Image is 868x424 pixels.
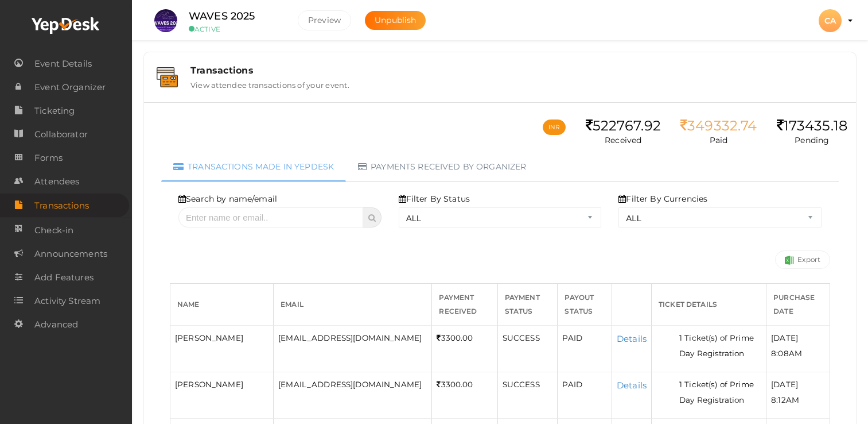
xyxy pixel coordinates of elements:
span: Transactions [34,194,89,217]
span: Attendees [34,170,79,193]
button: INR [543,120,566,135]
span: SUCCESS [503,380,540,389]
span: [DATE] 8:12AM [771,380,799,404]
th: Payment Received [432,283,497,325]
span: 3300.00 [437,380,473,389]
span: [EMAIL_ADDRESS][DOMAIN_NAME] [278,333,422,342]
td: PAID [558,325,612,372]
span: Forms [34,147,63,169]
span: [PERSON_NAME] [175,333,243,342]
div: Transactions [190,65,843,76]
th: Email [274,283,432,325]
span: [EMAIL_ADDRESS][DOMAIN_NAME] [278,380,422,389]
small: ACTIVE [189,25,281,33]
button: Preview [298,10,351,30]
profile-pic: CA [819,16,842,26]
span: Collaborator [34,123,88,146]
p: Paid [680,134,757,146]
img: Success [785,256,794,265]
span: SUCCESS [503,333,540,342]
span: Event Details [34,52,92,75]
li: 1 Ticket(s) of Prime Day Registration [679,330,761,361]
div: 522767.92 [586,118,661,134]
label: WAVES 2025 [189,8,255,25]
span: Check-in [34,219,73,242]
a: Transactions made in Yepdesk [161,152,346,182]
img: S4WQAGVX_small.jpeg [154,9,177,32]
span: Activity Stream [34,290,100,313]
button: Unpublish [365,11,426,30]
div: 349332.74 [680,118,757,134]
label: Search by name/email [178,193,277,205]
span: Event Organizer [34,76,106,99]
div: 173435.18 [777,118,847,134]
button: CA [815,9,845,33]
label: View attendee transactions of your event. [190,76,349,90]
span: Advanced [34,313,78,336]
th: Ticket Details [652,283,766,325]
th: Name [170,283,274,325]
img: bank-details.svg [157,67,178,87]
li: 1 Ticket(s) of Prime Day Registration [679,377,761,408]
p: Pending [777,134,847,146]
div: CA [819,9,842,32]
a: Details [617,333,647,344]
th: Payout Status [558,283,612,325]
th: Purchase Date [766,283,830,325]
span: Announcements [34,242,107,265]
th: Payment Status [497,283,558,325]
a: Payments received by organizer [346,152,538,182]
span: Unpublish [375,15,416,25]
label: Filter By Currencies [618,193,707,205]
span: [DATE] 8:08AM [771,333,802,358]
label: Filter By Status [399,193,470,205]
input: Enter name or email.. [178,207,363,228]
a: Transactions View attendee transactions of your event. [150,81,850,92]
span: 3300.00 [437,333,473,342]
span: Ticketing [34,99,75,122]
a: Details [617,380,647,391]
td: PAID [558,372,612,418]
span: Add Features [34,266,94,289]
p: Received [586,134,661,146]
span: [PERSON_NAME] [175,380,243,389]
a: Export [775,250,830,269]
